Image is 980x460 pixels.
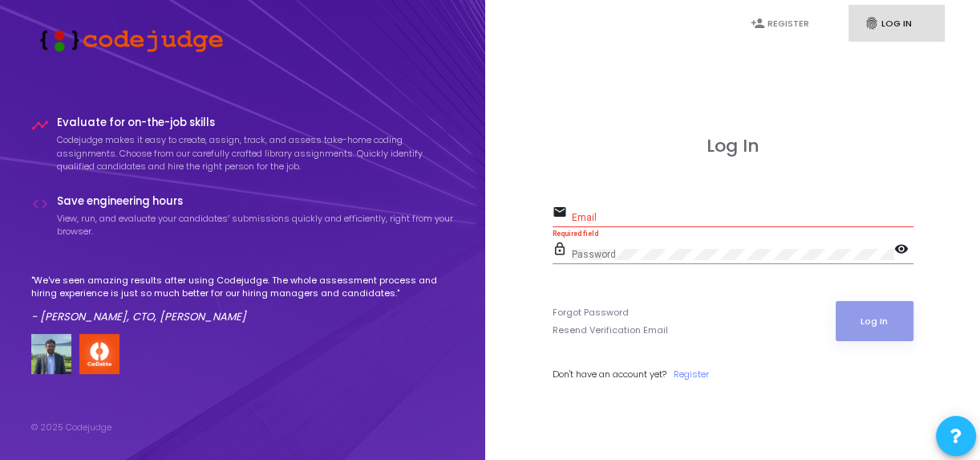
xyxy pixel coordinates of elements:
[31,195,49,213] i: code
[553,241,572,260] mat-icon: lock_outline
[553,306,629,320] a: Forgot Password
[57,116,455,129] h4: Evaluate for on-the-job skills
[31,274,455,300] p: "We've seen amazing results after using Codejudge. The whole assessment process and hiring experi...
[553,230,598,238] strong: Required field
[674,368,709,381] a: Register
[894,241,913,260] mat-icon: visibility
[572,212,913,223] input: Email
[31,334,71,374] img: user image
[865,16,879,31] i: fingerprint
[735,5,831,43] a: person_addRegister
[848,5,945,43] a: fingerprintLog In
[57,212,455,238] p: View, run, and evaluate your candidates’ submissions quickly and efficiently, right from your bro...
[751,16,765,31] i: person_add
[31,309,246,324] em: - [PERSON_NAME], CTO, [PERSON_NAME]
[553,136,913,157] h3: Log In
[79,334,119,374] img: company-logo
[57,195,455,208] h4: Save engineering hours
[553,204,572,223] mat-icon: email
[31,421,111,434] div: © 2025 Codejudge
[553,324,668,337] a: Resend Verification Email
[57,133,455,173] p: Codejudge makes it easy to create, assign, track, and assess take-home coding assignments. Choose...
[836,301,913,341] button: Log In
[31,116,49,134] i: timeline
[553,368,666,381] span: Don't have an account yet?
